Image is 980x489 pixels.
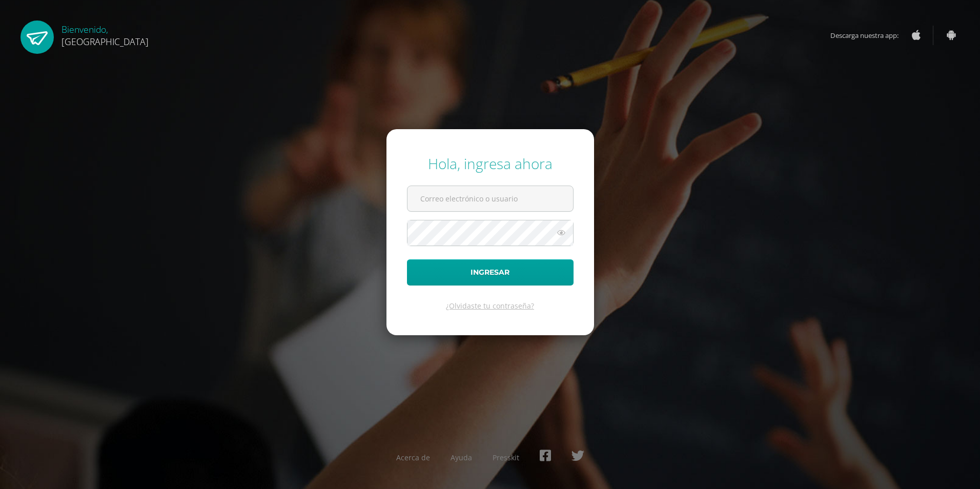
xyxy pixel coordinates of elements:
[446,301,534,311] a: ¿Olvidaste tu contraseña?
[830,26,909,45] span: Descarga nuestra app:
[407,186,573,211] input: Correo electrónico o usuario
[407,154,574,173] div: Hola, ingresa ahora
[407,259,574,286] button: Ingresar
[62,35,149,48] span: [GEOGRAPHIC_DATA]
[62,21,149,48] div: Bienvenido,
[451,453,472,462] a: Ayuda
[396,453,430,462] a: Acerca de
[493,453,519,462] a: Presskit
